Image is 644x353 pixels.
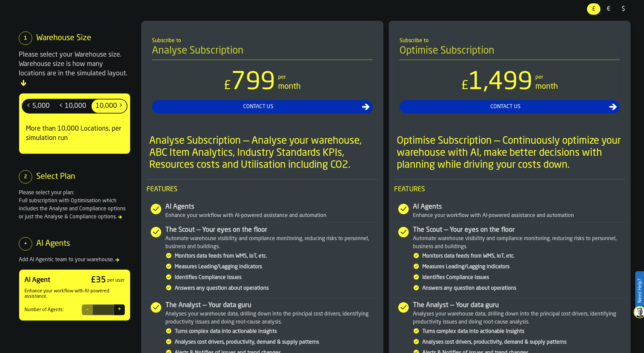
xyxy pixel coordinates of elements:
div: Enhance your workflow with AI-powered assistance and automation [165,212,378,220]
label: button-switch-multi-$ [616,3,631,15]
div: Contact Us [402,103,609,111]
button: button-Contact Us [152,100,373,114]
div: AI Agents [36,238,70,249]
span: 10,000 > [93,101,125,112]
div: thumb [22,99,54,113]
label: button-switch-multi-€ [601,3,616,15]
div: Measures Leading/Lagging indicators [422,263,626,271]
div: Analyses cost drivers, productivity, demand & supply patterns [422,338,626,346]
span: £ [588,5,599,13]
span: £ [461,79,469,92]
div: thumb [587,3,600,15]
div: Please select your plan: Full subscription with Optimisation which includes the Analyse and Compl... [19,189,130,221]
div: month [278,81,301,92]
span: 1,499 [469,71,533,95]
div: thumb [616,3,630,15]
div: Identifies Compliance issues [422,274,626,282]
div: Analyses cost drivers, productivity, demand & supply patterns [175,338,378,346]
div: 1 [19,31,32,45]
span: $ [618,5,629,13]
div: More than 10,000 Locations, per simulation run [22,119,127,148]
div: Monitors data feeds from WMS, IoT, etc. [422,252,626,260]
div: AI Agent [24,276,50,285]
div: AI Agents [165,202,378,212]
div: Answers any question about operations [422,284,626,292]
label: button-switch-multi-10,000 > [91,99,127,114]
div: The Scout — Your eyes on the floor [413,225,626,235]
div: Analyses your warehouse data, drilling down into the principal cost drivers, identifying producti... [413,310,626,326]
div: Select Plan [36,171,75,182]
label: button-switch-multi-< 5,000 [22,99,54,114]
h4: Optimise Subscription [399,45,620,60]
span: Features [147,185,378,194]
div: Identifies Compliance issues [175,274,378,282]
span: < 10,000 [56,101,89,112]
div: AI Agents [413,202,626,212]
div: thumb [92,99,127,113]
h4: Analyse Subscription [152,45,373,60]
div: Answers any question about operations [175,284,378,292]
div: Measures Leading/Lagging indicators [175,263,378,271]
div: The Analyst — Your data guru [413,301,626,310]
div: The Scout — Your eyes on the floor [165,225,378,235]
div: Warehouse Size [36,33,91,44]
div: Analyses your warehouse data, drilling down into the principal cost drivers, identifying producti... [165,310,378,326]
div: Subscribe to [399,37,620,45]
div: The Analyst — Your data guru [165,301,378,310]
div: month [535,81,558,92]
div: thumb [55,99,90,113]
label: button-switch-multi-£ [586,3,601,15]
div: per [278,73,286,81]
div: Optimise Subscription — Continuously optimize your warehouse with AI, make better decisions with ... [397,135,626,171]
div: per user [107,278,125,283]
div: Number of Agents: [24,307,64,312]
div: Enhance your workflow with AI-powered assistance. [24,288,125,299]
div: per [535,73,543,81]
div: Turns complex data into actionable insights [422,328,626,336]
div: Monitors data feeds from WMS, IoT, etc. [175,252,378,260]
button: + [114,304,125,315]
span: € [603,5,614,13]
div: Automate warehouse visibility and compliance monitoring, reducing risks to personnel, business an... [165,235,378,251]
div: £ 35 [91,275,106,286]
span: 799 [231,71,275,95]
button: - [82,304,93,315]
span: < 5,000 [24,101,52,112]
div: Contact Us [155,103,362,111]
div: Please select your Warehouse size. Warehouse size is how many locations are in the simulated layout. [19,50,130,88]
div: Add AI Agentic team to your warehouse. [19,256,130,264]
div: Analyse Subscription — Analyse your warehouse, ABC Item Analytics, Industry Standards KPIs, Resou... [149,135,378,171]
button: button-Contact Us [399,100,620,114]
div: Automate warehouse visibility and compliance monitoring, reducing risks to personnel, business an... [413,235,626,251]
label: button-switch-multi-< 10,000 [54,99,91,114]
span: Features [394,185,626,194]
span: £ [224,79,231,92]
div: Enhance your workflow with AI-powered assistance and automation [413,212,626,220]
div: 2 [19,170,32,184]
div: thumb [602,3,615,15]
div: Subscribe to [152,37,373,45]
label: Need Help? [636,272,643,309]
div: + [19,237,32,251]
div: Turns complex data into actionable insights [175,328,378,336]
